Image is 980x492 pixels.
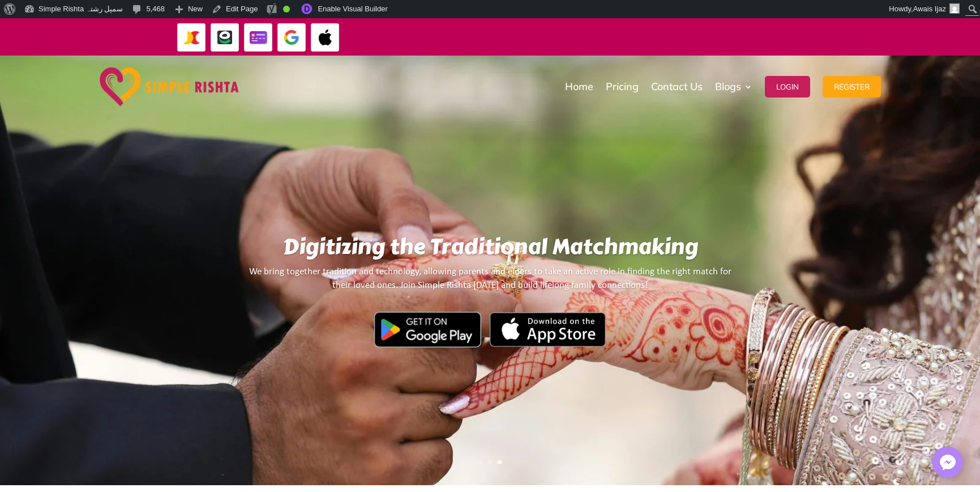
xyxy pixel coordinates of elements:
[715,58,752,115] a: Blogs
[498,460,502,464] a: 3
[247,234,733,265] h1: Digitizing the Traditional Matchmaking
[823,76,881,97] button: Register
[247,265,733,351] : We bring together tradition and technology, allowing parents and elders to take an active role in...
[478,460,482,464] a: 1
[765,58,810,115] a: Login
[606,58,639,115] a: Pricing
[913,5,946,13] span: Awais Ijaz
[936,451,959,474] img: Messenger
[823,58,881,115] a: Register
[765,76,810,97] button: Login
[651,58,703,115] a: Contact Us
[374,312,481,347] img: Google Play
[283,6,290,12] div: Good
[565,58,593,115] a: Home
[488,460,492,464] a: 2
